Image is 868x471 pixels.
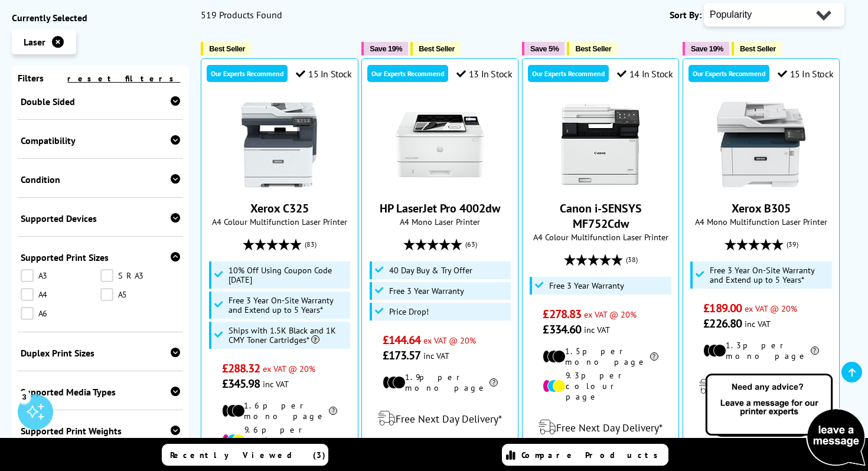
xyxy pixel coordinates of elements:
[383,372,498,393] li: 1.9p per mono page
[229,266,347,284] span: 10% Off Using Coupon Code [DATE]
[21,307,100,320] a: A6
[389,286,464,296] span: Free 3 Year Warranty
[543,346,658,367] li: 1.5p per mono page
[229,326,347,345] span: Ships with 1.5K Black and 1K CMY Toner Cartridges*
[250,201,309,216] a: Xerox C325
[100,288,180,301] a: A5
[21,347,180,359] div: Duplex Print Sizes
[21,96,180,107] div: Double Sided
[383,332,421,348] span: £144.64
[584,324,610,335] span: inc VAT
[419,44,455,53] span: Best Seller
[368,402,512,435] div: modal_delivery
[703,340,818,361] li: 1.3p per mono page
[717,179,805,191] a: Xerox B305
[305,233,316,256] span: (83)
[368,216,512,227] span: A4 Mono Laser Printer
[296,68,351,80] div: 15 In Stock
[745,303,797,314] span: ex VAT @ 20%
[567,42,617,55] button: Best Seller
[584,309,637,320] span: ex VAT @ 20%
[21,251,180,263] div: Supported Print Sizes
[528,65,609,82] div: Our Experts Recommend
[263,363,315,374] span: ex VAT @ 20%
[209,44,245,53] span: Best Seller
[703,316,742,331] span: £226.80
[162,444,328,466] a: Recently Viewed (3)
[367,65,448,82] div: Our Experts Recommend
[389,266,472,275] span: 40 Day Buy & Try Offer
[689,216,833,227] span: A4 Mono Multifunction Laser Printer
[560,201,642,231] a: Canon i-SENSYS MF752Cdw
[396,179,484,191] a: HP LaserJet Pro 4002dw
[528,411,673,444] div: modal_delivery
[370,44,402,53] span: Save 19%
[21,135,180,146] div: Compatibility
[778,68,833,80] div: 15 In Stock
[222,400,337,421] li: 1.6p per mono page
[703,372,868,469] img: Open Live Chat window
[18,390,31,403] div: 3
[689,370,833,403] div: modal_delivery
[396,100,484,189] img: HP LaserJet Pro 4002dw
[21,425,180,437] div: Supported Print Weights
[222,424,337,456] li: 9.6p per colour page
[21,212,180,224] div: Supported Devices
[380,201,500,216] a: HP LaserJet Pro 4002dw
[617,68,673,80] div: 14 In Stock
[229,296,347,315] span: Free 3 Year On-Site Warranty and Extend up to 5 Years*
[24,36,45,48] span: Laser
[530,44,559,53] span: Save 5%
[528,231,673,243] span: A4 Colour Multifunction Laser Printer
[67,73,180,84] a: reset filters
[423,350,449,361] span: inc VAT
[170,450,326,460] span: Recently Viewed (3)
[235,179,324,191] a: Xerox C325
[502,444,668,466] a: Compare Products
[21,269,100,282] a: A3
[465,233,477,256] span: (63)
[740,44,776,53] span: Best Seller
[626,248,638,271] span: (38)
[235,100,324,189] img: Xerox C325
[21,386,180,398] div: Supported Media Types
[361,42,408,55] button: Save 19%
[12,12,189,24] div: Currently Selected
[703,300,742,316] span: £189.00
[100,269,180,282] a: SRA3
[717,100,805,189] img: Xerox B305
[710,266,828,284] span: Free 3 Year On-Site Warranty and Extend up to 5 Years*
[423,335,476,346] span: ex VAT @ 20%
[521,450,664,460] span: Compare Products
[389,307,429,316] span: Price Drop!
[263,378,289,390] span: inc VAT
[543,370,658,402] li: 9.3p per colour page
[222,361,260,376] span: £288.32
[556,100,645,189] img: Canon i-SENSYS MF752Cdw
[745,318,771,329] span: inc VAT
[18,72,44,84] span: Filters
[410,42,461,55] button: Best Seller
[549,281,624,290] span: Free 3 Year Warranty
[543,306,581,322] span: £278.83
[670,9,701,21] span: Sort By:
[556,179,645,191] a: Canon i-SENSYS MF752Cdw
[691,44,723,53] span: Save 19%
[207,216,351,227] span: A4 Colour Multifunction Laser Printer
[683,42,729,55] button: Save 19%
[543,322,581,337] span: £334.60
[787,233,798,256] span: (39)
[522,42,564,55] button: Save 5%
[732,201,791,216] a: Xerox B305
[21,174,180,185] div: Condition
[201,42,251,55] button: Best Seller
[207,65,288,82] div: Our Experts Recommend
[456,68,512,80] div: 13 In Stock
[688,65,769,82] div: Our Experts Recommend
[732,42,782,55] button: Best Seller
[383,348,421,363] span: £173.57
[201,9,282,21] span: 519 Products Found
[222,376,260,391] span: £345.98
[575,44,611,53] span: Best Seller
[21,288,100,301] a: A4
